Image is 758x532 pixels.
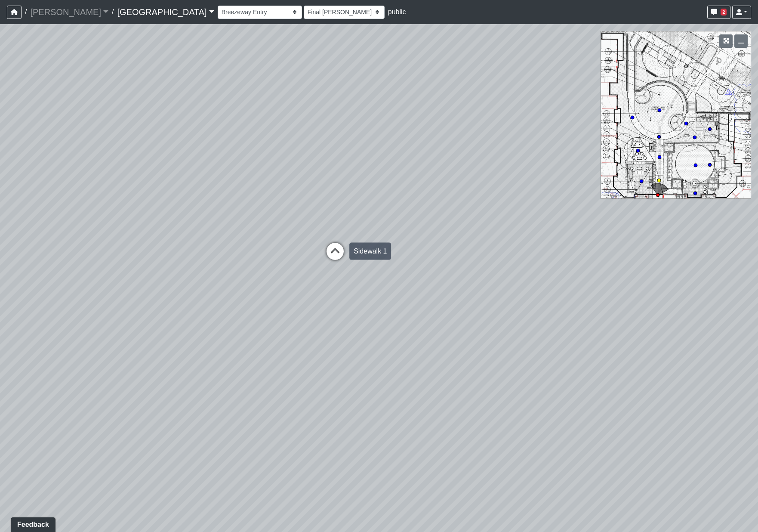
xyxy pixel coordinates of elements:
[22,3,30,21] span: /
[30,3,108,21] a: [PERSON_NAME]
[349,243,391,260] div: Sidewalk 1
[6,515,57,532] iframe: Ybug feedback widget
[117,3,214,21] a: [GEOGRAPHIC_DATA]
[388,8,406,15] span: public
[108,3,117,21] span: /
[721,9,727,15] span: 2
[707,6,730,19] button: 2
